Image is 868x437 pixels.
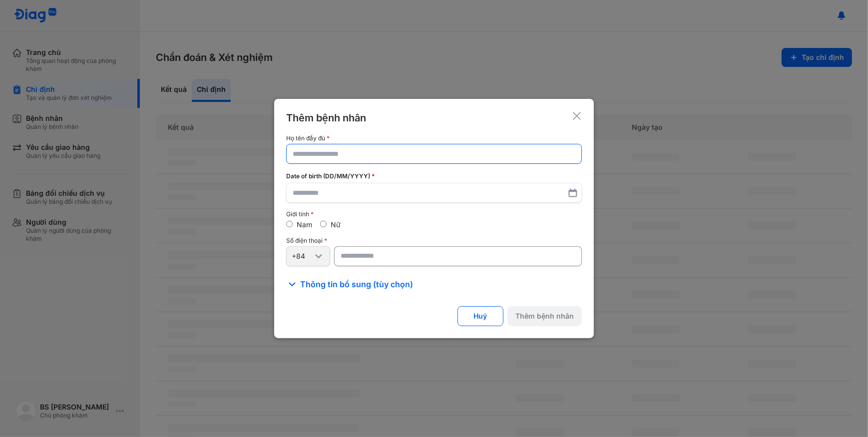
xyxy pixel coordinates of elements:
span: Thông tin bổ sung (tùy chọn) [300,278,413,290]
div: Giới tính [286,211,582,218]
label: Nam [297,220,312,229]
div: Họ tên đầy đủ [286,135,582,142]
div: Thêm bệnh nhân [286,111,366,125]
button: Thêm bệnh nhân [507,306,582,326]
div: Date of birth (DD/MM/YYYY) [286,172,582,181]
div: +84 [292,252,313,261]
button: Huỷ [457,306,503,326]
div: Số điện thoại [286,237,582,244]
label: Nữ [331,220,341,229]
